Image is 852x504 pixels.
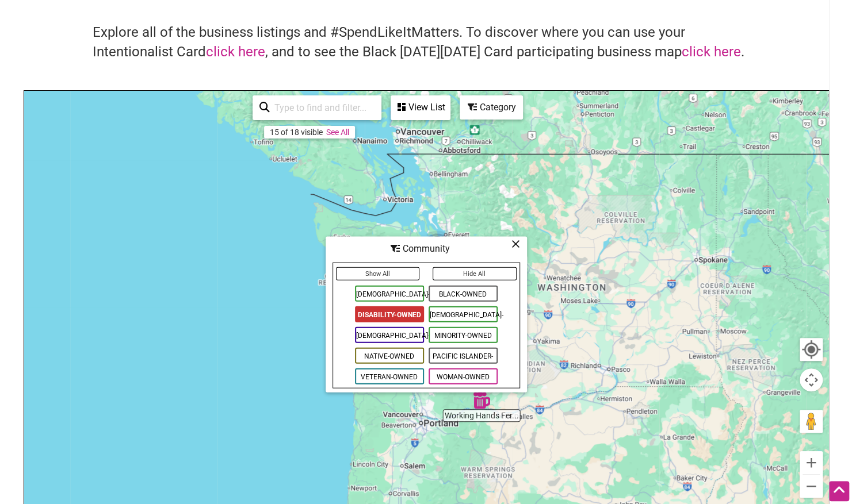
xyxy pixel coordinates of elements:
[326,237,527,393] div: Filter by Community
[392,97,449,118] div: View List
[429,348,498,364] span: Pacific Islander-Owned
[355,306,424,322] span: Disability-Owned
[461,97,522,118] div: Category
[800,368,823,391] button: Map camera controls
[355,327,424,343] span: [DEMOGRAPHIC_DATA]-Owned
[327,238,526,260] div: Community
[800,475,823,498] button: Zoom out
[415,226,459,270] div: 14
[800,338,823,361] button: Your Location
[682,44,741,60] a: click here
[460,95,523,120] div: Filter by category
[829,481,849,501] div: Scroll Back to Top
[326,128,349,137] a: See All
[355,368,424,384] span: Veteran-Owned
[433,267,517,280] button: Hide All
[468,387,495,413] div: Working Hands Fermentation
[253,95,381,120] div: Type to search and filter
[429,368,498,384] span: Woman-Owned
[800,451,823,474] button: Zoom in
[429,306,498,322] span: [DEMOGRAPHIC_DATA]-Owned
[391,95,450,120] div: See a list of the visible businesses
[355,348,424,364] span: Native-Owned
[93,23,760,61] h4: Explore all of the business listings and #SpendLikeItMatters. To discover where you can use your ...
[429,286,498,302] span: Black-Owned
[270,128,323,137] div: 15 of 18 visible
[800,410,823,433] button: Drag Pegman onto the map to open Street View
[429,327,498,343] span: Minority-Owned
[270,97,375,119] input: Type to find and filter...
[206,44,265,60] a: click here
[355,286,424,302] span: [DEMOGRAPHIC_DATA]-Owned
[336,267,420,280] button: Show All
